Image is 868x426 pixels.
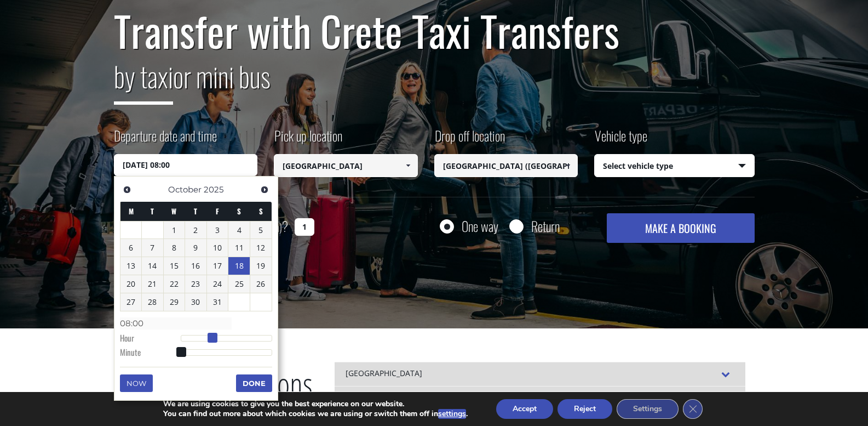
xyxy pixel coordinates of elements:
[168,184,202,195] span: October
[462,219,498,233] label: One way
[151,206,154,217] span: Tuesday
[257,182,272,197] a: Next
[237,206,241,217] span: Saturday
[185,257,206,275] a: 16
[531,219,560,233] label: Return
[185,239,206,257] a: 9
[496,399,553,419] button: Accept
[114,54,755,113] h2: or mini bus
[114,8,755,54] h1: Transfer with Crete Taxi Transfers
[399,154,417,177] a: Show All Items
[120,293,142,311] a: 27
[607,213,754,243] button: MAKE A BOOKING
[120,239,142,257] a: 6
[163,399,468,409] p: We are using cookies to give you the best experience on our website.
[250,221,272,239] a: 5
[114,126,217,154] label: Departure date and time
[274,126,342,154] label: Pick up location
[207,293,228,311] a: 31
[120,257,142,275] a: 13
[171,206,176,217] span: Wednesday
[185,293,206,311] a: 30
[185,275,206,293] a: 23
[164,293,185,311] a: 29
[228,257,250,275] a: 18
[204,184,223,195] span: 2025
[120,182,135,197] a: Previous
[434,126,505,154] label: Drop off location
[250,275,272,293] a: 26
[123,185,131,194] span: Previous
[120,374,153,392] button: Now
[274,154,418,177] input: Select pickup location
[559,154,577,177] a: Show All Items
[228,275,250,293] a: 25
[194,206,197,217] span: Thursday
[113,362,313,421] h2: Destinations
[259,206,263,217] span: Sunday
[250,257,272,275] a: 19
[207,239,228,257] a: 10
[236,374,272,392] button: Done
[164,257,185,275] a: 15
[142,257,163,275] a: 14
[163,409,468,419] p: You can find out more about which cookies we are using or switch them off in .
[434,154,578,177] input: Select drop-off location
[335,386,745,410] div: [GEOGRAPHIC_DATA]
[164,221,185,239] a: 1
[335,362,745,386] div: [GEOGRAPHIC_DATA]
[250,239,272,257] a: 12
[114,213,288,240] label: How many passengers ?
[228,239,250,257] a: 11
[120,332,181,347] dt: Hour
[120,347,181,361] dt: Minute
[683,399,703,419] button: Close GDPR Cookie Banner
[129,206,134,217] span: Monday
[594,126,647,154] label: Vehicle type
[120,275,142,293] a: 20
[228,221,250,239] a: 4
[438,409,466,419] button: settings
[216,206,219,217] span: Friday
[557,399,612,419] button: Reject
[260,185,269,194] span: Next
[113,362,191,413] span: Popular
[207,275,228,293] a: 24
[595,155,754,178] span: Select vehicle type
[185,221,206,239] a: 2
[142,239,163,257] a: 7
[114,55,173,105] span: by taxi
[617,399,679,419] button: Settings
[164,275,185,293] a: 22
[207,257,228,275] a: 17
[164,239,185,257] a: 8
[142,293,163,311] a: 28
[207,221,228,239] a: 3
[142,275,163,293] a: 21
